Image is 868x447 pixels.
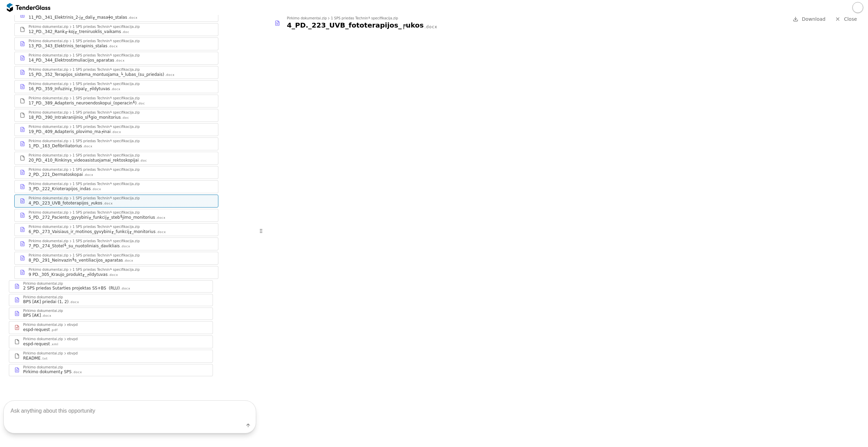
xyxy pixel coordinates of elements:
div: .docx [156,230,166,234]
div: Pirkimo dokumentai.zip [29,225,68,229]
a: Pirkimo dokumentai.zipBPS [AK] priedai (1, 2).docx [9,294,213,306]
div: .xml [51,342,59,347]
div: Pirkimo dokumentai.zip [29,268,68,271]
div: Pirkimo dokumentai.zip [29,211,68,214]
div: 1 SPS priedas Technin╙ specifikacija.zip [72,111,140,114]
a: Pirkimo dokumentai.zipBPS [AK].docx [9,308,213,320]
div: 1 SPS priedas Technin╙ specifikacija.zip [72,197,140,200]
a: Pirkimo dokumentai.zip1 SPS priedas Technin╙ specifikacija.zip2_PD._221_Dermatoskopai.docx [14,166,218,179]
div: ebvpd [67,323,78,327]
div: 1 SPS priedas Technin╙ specifikacija.zip [72,225,140,229]
a: Pirkimo dokumentai.zip1 SPS priedas Technin╙ specifikacija.zip20_PD._410_Rinkinys_videoasistuojam... [14,152,218,165]
div: .docx [128,16,138,20]
div: .docx [120,244,130,249]
div: 1 SPS priedas Technin╙ specifikacija.zip [72,254,140,257]
div: ebvpd [67,352,78,355]
div: 15_PD._352_Terapijos_sistema_montuojama_╘_lubas_(su_priedais) [29,72,164,77]
div: .docx [84,173,94,177]
div: .doc [139,159,147,163]
div: 1 SPS priedas Technin╙ specifikacija.zip [72,139,140,143]
span: Download [802,16,825,22]
div: Pirkimo dokumentai.zip [29,25,68,29]
a: Pirkimo dokumentai.zipebvpdespd-request.xml [9,335,213,348]
a: Pirkimo dokumentai.zip1 SPS priedas Technin╙ specifikacija.zip8_PD._291_Neinvazin╙s_ventiliacijos... [14,252,218,265]
div: .docx [72,370,82,375]
div: .txt [41,357,48,361]
a: Pirkimo dokumentai.zip1 SPS priedas Technin╙ specifikacija.zip7_PD._274_Stotel╙_su_nuotoliniais_d... [14,237,218,250]
a: Pirkimo dokumentai.zip1 SPS priedas Technin╙ specifikacija.zip6_PD._273_Vaisiaus_ir_motinos_gyvyb... [14,223,218,236]
div: 4_PD._223_UVB_fototerapijos_╒ukos [287,20,424,30]
div: 7_PD._274_Stotel╙_su_nuotoliniais_davikliais [29,243,120,249]
div: 1 SPS priedas Technin╙ specifikacija.zip [72,25,140,29]
a: Close [831,15,861,23]
div: .docx [69,300,79,304]
div: 5_PD._272_Paciento_gyvybini╓_funkcij╓_steb╙jimo_monitorius [29,215,155,220]
div: .pdf [51,328,58,332]
div: 1 SPS priedas Technin╙ specifikacija.zip [72,54,140,57]
a: Pirkimo dokumentai.zipebvpdREADME.txt [9,350,213,363]
div: .doc [122,30,130,34]
div: 1 SPS priedas Technin╙ specifikacija.zip [72,154,140,157]
div: BPS [AK] [23,313,41,318]
div: Pirkimo dokumentai.zip [29,82,68,86]
div: Pirkimo dokumentai.zip [29,254,68,257]
div: 1 SPS priedas Technin╙ specifikacija.zip [72,239,140,243]
div: Pirkimo dokumentai.zip [29,239,68,243]
a: Pirkimo dokumentai.zip1 SPS priedas Technin╙ specifikacija.zip19_PD._409_Adapteris_plovimo_ma╒ina... [14,123,218,136]
div: 1 SPS priedas Technin╙ specifikacija.zip [72,82,140,86]
div: ebvpd [67,337,78,341]
div: .docx [108,44,118,49]
div: .docx [91,187,101,192]
div: .docx [123,259,133,263]
div: .docx [424,24,437,30]
a: Pirkimo dokumentai.zip1 SPS priedas Technin╙ specifikacija.zip12_PD._342_Rank╓-koj╓_treniruoklis_... [14,23,218,36]
div: .docx [83,144,93,149]
div: .docx [41,314,51,318]
a: Download [791,15,828,23]
div: Pirkimo dokumentai.zip [29,111,68,114]
div: .docx [120,286,130,291]
div: 1 SPS priedas Technin╙ specifikacija.zip [72,68,140,71]
a: Pirkimo dokumentai.zip1 SPS priedas Technin╙ specifikacija.zip13_PD._343_Elektrinis_terapinis_sta... [14,37,218,50]
div: Pirkimo dokumentai.zip [29,197,68,200]
div: espd-request [23,327,50,332]
a: Pirkimo dokumentai.zip1 SPS priedas Technin╙ specifikacija.zip4_PD._223_UVB_fototerapijos_╒ukos.docx [14,195,218,208]
a: Pirkimo dokumentai.zip1 SPS priedas Technin╙ specifikacija.zip15_PD._352_Terapijos_sistema_montuo... [14,66,218,79]
div: .docx [111,130,121,134]
div: 17_PD._389_Adapteris_neuroendoskopui_(operacin╙) [29,100,137,106]
a: Pirkimo dokumentai.zipPirkimo dokument╓ SPS.docx [9,364,213,376]
a: Pirkimo dokumentai.zip1 SPS priedas Technin╙ specifikacija.zip9 PD._305_Kraujo_produkt╓_╒ildytuva... [14,266,218,279]
div: Pirkimo dokumentai.zip [29,68,68,71]
div: Pirkimo dokumentai.zip [29,125,68,129]
div: 1 SPS priedas Technin╙ specifikacija.zip [72,168,140,171]
div: Pirkimo dokumentai.zip [29,139,68,143]
div: 1 SPS priedas Technin╙ specifikacija.zip [72,211,140,214]
div: Pirkimo dokumentai.zip [23,323,63,327]
a: Pirkimo dokumentai.zip1 SPS priedas Technin╙ specifikacija.zip18_PD._390_Intrakranijinio_sl╙gio_m... [14,109,218,122]
a: Pirkimo dokumentai.zip1 SPS priedas Technin╙ specifikacija.zip3_PD._222_Krioterapijos_indas.docx [14,180,218,193]
div: 12_PD._342_Rank╓-koj╓_treniruoklis_vaikams [29,29,121,34]
a: Pirkimo dokumentai.zip1 SPS priedas Technin╙ specifikacija.zip16_PD._359_Infuzini╓_tirpal╓_╒ildyt... [14,80,218,93]
div: 19_PD._409_Adapteris_plovimo_ma╒inai [29,129,111,134]
div: Pirkimo dokumentai.zip [29,39,68,43]
a: Pirkimo dokumentai.zip1 SPS priedas Technin╙ specifikacija.zip14_PD._344_Elektrostimuliacijos_apa... [14,52,218,65]
div: 9 PD._305_Kraujo_produkt╓_╒ildytuvas [29,272,107,277]
div: espd-request [23,341,50,347]
div: .docx [103,201,113,206]
div: 6_PD._273_Vaisiaus_ir_motinos_gyvybini╓_funkcij╓_monitorius [29,229,155,234]
div: 3_PD._222_Krioterapijos_indas [29,186,91,192]
div: 1 SPS priedas Technin╙ specifikacija.zip [72,125,140,129]
div: 20_PD._410_Rinkinys_videoasistuojamai_rektoskopijai [29,158,139,163]
div: 18_PD._390_Intrakranijinio_sl╙gio_monitorius [29,115,121,120]
a: Pirkimo dokumentai.zip2 SPS priedas Sutarties projektas SS+BS (RLU).docx [9,280,213,293]
span: Close [844,16,857,22]
a: Pirkimo dokumentai.zipebvpdespd-request.pdf [9,321,213,334]
div: Pirkimo dokument╓ SPS [23,369,71,375]
div: Pirkimo dokumentai.zip [29,154,68,157]
div: 14_PD._344_Elektrostimuliacijos_aparatas [29,57,114,63]
div: BPS [AK] priedai (1, 2) [23,299,69,304]
a: Pirkimo dokumentai.zip1 SPS priedas Technin╙ specifikacija.zip1_PD._163_Defibriliatorius.docx [14,137,218,150]
div: 13_PD._343_Elektrinis_terapinis_stalas [29,43,107,49]
div: Pirkimo dokumentai.zip [23,309,63,313]
div: .docx [111,87,120,92]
